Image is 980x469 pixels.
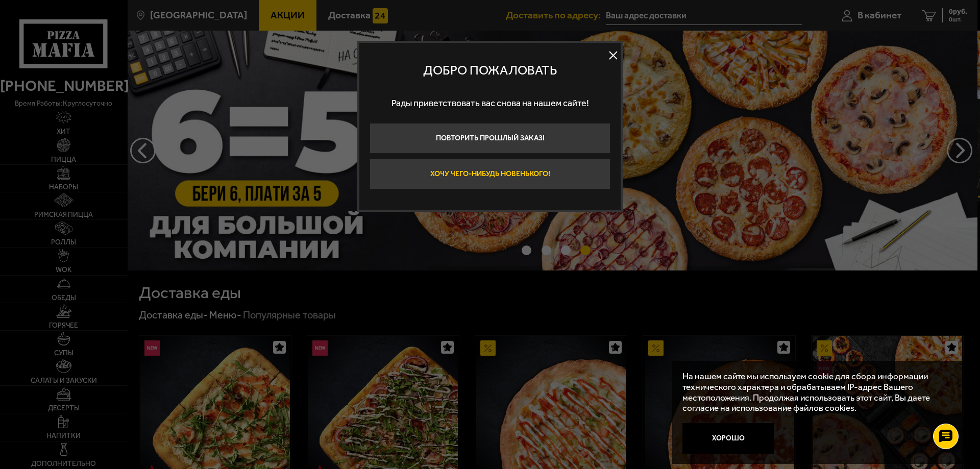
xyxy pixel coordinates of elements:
[682,371,950,413] p: На нашем сайте мы используем cookie для сбора информации технического характера и обрабатываем IP...
[370,159,610,189] button: Хочу чего-нибудь новенького!
[370,88,610,118] p: Рады приветствовать вас снова на нашем сайте!
[370,123,610,154] button: Повторить прошлый заказ!
[370,63,610,78] p: Добро пожаловать
[682,423,774,454] button: Хорошо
